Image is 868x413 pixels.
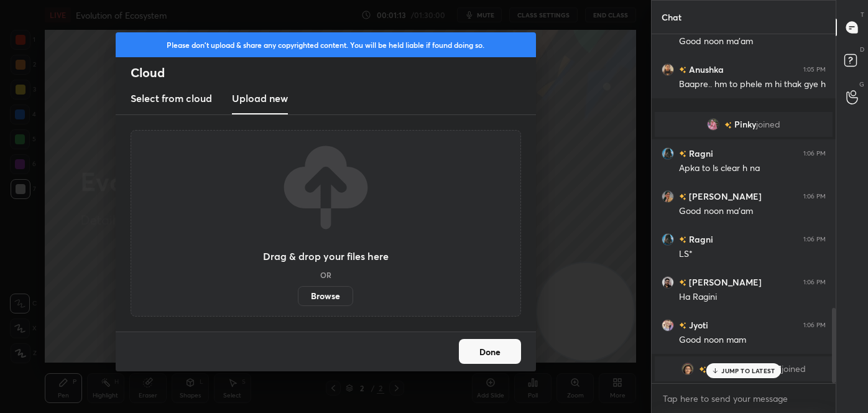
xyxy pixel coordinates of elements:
[679,162,826,175] div: Apka to ls clear h na
[734,119,756,129] span: Pinky
[679,279,686,286] img: no-rating-badge.077c3623.svg
[803,193,826,200] div: 1:06 PM
[686,276,762,289] h6: [PERSON_NAME]
[679,193,686,200] img: no-rating-badge.077c3623.svg
[860,45,864,54] p: D
[232,91,288,106] h3: Upload new
[681,363,694,375] img: 98767e9d910546f0b9cbce15b863b8cc.jpg
[679,334,826,346] div: Good noon mam
[662,63,674,76] img: c2387b2a4ee44a22b14e0786c91f7114.jpg
[662,147,674,160] img: 3
[724,122,732,129] img: no-rating-badge.077c3623.svg
[803,150,826,157] div: 1:06 PM
[662,233,674,246] img: 3
[686,147,713,160] h6: Ragni
[679,205,826,218] div: Good noon ma'am
[699,366,706,373] img: no-rating-badge.077c3623.svg
[707,118,719,131] img: 6b36cd77a5d74765b93d727cdd05be4c.jpg
[131,91,212,106] h3: Select from cloud
[679,291,826,304] div: Ha Ragini
[131,65,536,81] h2: Cloud
[263,251,389,261] h3: Drag & drop your files here
[859,80,864,89] p: G
[679,322,686,329] img: no-rating-badge.077c3623.svg
[803,236,826,243] div: 1:06 PM
[709,364,782,374] span: [PERSON_NAME]
[116,32,536,57] div: Please don't upload & share any copyrighted content. You will be held liable if found doing so.
[662,276,674,289] img: d927ead1100745ec8176353656eda1f8.jpg
[459,339,521,364] button: Done
[679,35,826,48] div: Good noon ma'am
[803,322,826,329] div: 1:06 PM
[652,1,691,34] p: Chat
[756,119,780,129] span: joined
[662,190,674,203] img: 3
[679,236,686,243] img: no-rating-badge.077c3623.svg
[652,34,836,383] div: grid
[686,63,724,76] h6: Anushka
[803,66,826,73] div: 1:05 PM
[782,364,806,374] span: joined
[679,67,686,73] img: no-rating-badge.077c3623.svg
[662,319,674,332] img: e8ba785e28cc435d9d7c386c960b9786.jpg
[320,271,331,279] h5: OR
[721,367,775,374] p: JUMP TO LATEST
[679,78,826,91] div: Baapre.. hm to phele m hi thak gye h
[861,10,864,19] p: T
[679,151,686,157] img: no-rating-badge.077c3623.svg
[686,233,713,246] h6: Ragni
[803,279,826,286] div: 1:06 PM
[686,190,762,203] h6: [PERSON_NAME]
[686,318,708,332] h6: Jyoti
